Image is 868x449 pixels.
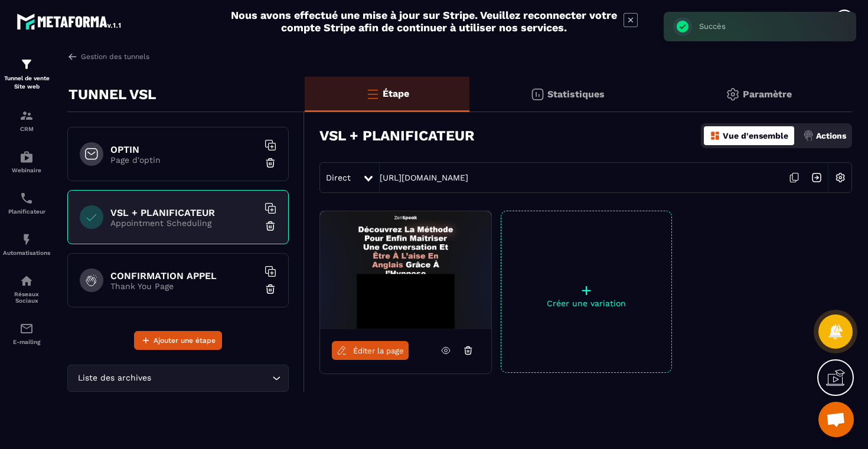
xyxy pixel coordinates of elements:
p: Réseaux Sociaux [3,291,50,304]
img: trash [265,157,276,169]
p: Actions [816,131,846,140]
p: Page d'optin [110,155,258,165]
img: formation [19,109,34,123]
p: E-mailing [3,339,50,345]
img: dashboard-orange.40269519.svg [710,130,720,141]
span: Direct [326,173,351,182]
a: emailemailE-mailing [3,313,50,354]
p: Webinaire [3,167,50,173]
img: actions.d6e523a2.png [803,130,814,141]
span: Éditer la page [353,346,404,355]
img: formation [19,57,34,71]
img: automations [19,232,34,247]
input: Search for option [154,372,269,385]
img: email [19,322,34,336]
h6: VSL + PLANIFICATEUR [110,207,258,218]
p: Étape [383,88,409,99]
p: Planificateur [3,208,50,215]
p: Créer une variation [501,299,671,308]
a: Éditer la page [332,341,409,360]
p: Automatisations [3,250,50,256]
img: trash [265,220,276,232]
img: social-network [19,274,34,288]
img: trash [265,283,276,295]
img: setting-gr.5f69749f.svg [726,87,740,101]
h3: VSL + PLANIFICATEUR [319,127,475,144]
p: Vue d'ensemble [723,131,788,140]
p: CRM [3,126,50,132]
p: Statistiques [547,89,605,100]
p: Thank You Page [110,281,258,291]
div: Search for option [67,365,289,392]
img: image [320,211,491,329]
img: logo [17,11,123,32]
h6: OPTIN [110,144,258,155]
img: stats.20deebd0.svg [530,87,544,101]
img: arrow-next.bcc2205e.svg [805,166,828,189]
h2: Nous avons effectué une mise à jour sur Stripe. Veuillez reconnecter votre compte Stripe afin de ... [230,9,618,34]
img: setting-w.858f3a88.svg [829,166,851,189]
img: automations [19,150,34,164]
a: schedulerschedulerPlanificateur [3,182,50,224]
a: formationformationCRM [3,100,50,141]
span: Ajouter une étape [154,335,216,346]
img: scheduler [19,191,34,205]
a: formationformationTunnel de vente Site web [3,48,50,100]
a: [URL][DOMAIN_NAME] [380,173,468,182]
p: Tunnel de vente Site web [3,74,50,91]
img: bars-o.4a397970.svg [366,87,380,101]
a: automationsautomationsWebinaire [3,141,50,182]
a: social-networksocial-networkRéseaux Sociaux [3,265,50,313]
p: Appointment Scheduling [110,218,258,228]
p: + [501,282,671,299]
span: Liste des archives [75,372,154,385]
a: Gestion des tunnels [67,51,149,62]
div: Ouvrir le chat [818,402,854,437]
button: Ajouter une étape [134,331,222,350]
p: TUNNEL VSL [68,83,156,106]
img: arrow [67,51,78,62]
a: automationsautomationsAutomatisations [3,224,50,265]
h6: CONFIRMATION APPEL [110,270,258,281]
p: Paramètre [743,89,792,100]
